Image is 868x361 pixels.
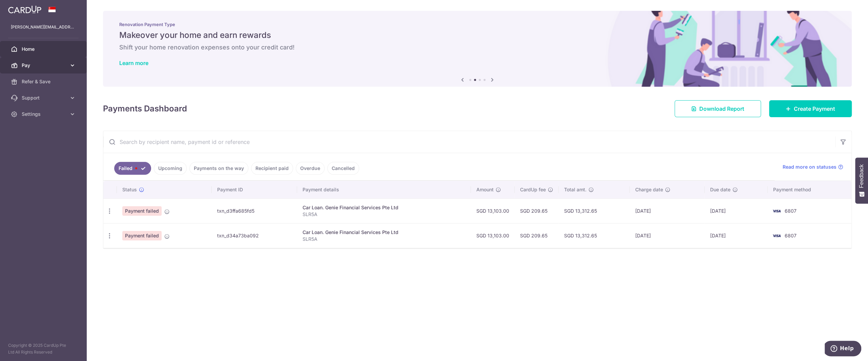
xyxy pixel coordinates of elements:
[154,162,187,175] a: Upcoming
[122,186,137,193] span: Status
[103,131,835,153] input: Search by recipient name, payment id or reference
[564,186,586,193] span: Total amt.
[122,231,162,240] span: Payment failed
[520,186,546,193] span: CardUp fee
[189,162,248,175] a: Payments on the way
[22,46,66,52] span: Home
[559,223,630,248] td: SGD 13,312.65
[11,24,76,30] p: [PERSON_NAME][EMAIL_ADDRESS][PERSON_NAME][DOMAIN_NAME]
[212,181,297,198] th: Payment ID
[303,204,466,211] div: Car Loan. Genie Financial Services Pte Ltd
[22,78,66,85] span: Refer & Save
[768,181,851,198] th: Payment method
[471,198,515,223] td: SGD 13,103.00
[22,94,66,101] span: Support
[515,198,559,223] td: SGD 209.65
[515,223,559,248] td: SGD 209.65
[8,5,41,14] img: CardUp
[769,100,852,117] a: Create Payment
[705,223,768,248] td: [DATE]
[699,105,744,113] span: Download Report
[119,22,835,27] p: Renovation Payment Type
[710,186,730,193] span: Due date
[794,105,835,113] span: Create Payment
[635,186,663,193] span: Charge date
[119,43,835,51] h6: Shift your home renovation expenses onto your credit card!
[783,164,843,170] a: Read more on statuses
[119,30,835,41] h5: Makeover your home and earn rewards
[471,223,515,248] td: SGD 13,103.00
[770,207,783,215] img: Bank Card
[22,62,66,69] span: Pay
[251,162,293,175] a: Recipient paid
[859,164,865,188] span: Feedback
[825,341,861,358] iframe: Opens a widget where you can find more information
[705,198,768,223] td: [DATE]
[212,198,297,223] td: txn_d3ffa685fd5
[630,198,705,223] td: [DATE]
[296,162,325,175] a: Overdue
[630,223,705,248] td: [DATE]
[303,229,466,236] div: Car Loan. Genie Financial Services Pte Ltd
[303,236,466,242] p: SLR5A
[22,111,66,118] span: Settings
[327,162,359,175] a: Cancelled
[119,60,148,66] a: Learn more
[770,232,783,240] img: Bank Card
[103,11,852,87] img: Renovation banner
[785,208,797,214] span: 6807
[212,223,297,248] td: txn_d34a73ba092
[675,100,761,117] a: Download Report
[303,211,466,218] p: SLR5A
[122,206,162,216] span: Payment failed
[785,233,797,238] span: 6807
[476,186,494,193] span: Amount
[783,164,836,170] span: Read more on statuses
[559,198,630,223] td: SGD 13,312.65
[855,157,868,204] button: Feedback - Show survey
[297,181,471,198] th: Payment details
[103,103,187,115] h4: Payments Dashboard
[114,162,151,175] a: Failed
